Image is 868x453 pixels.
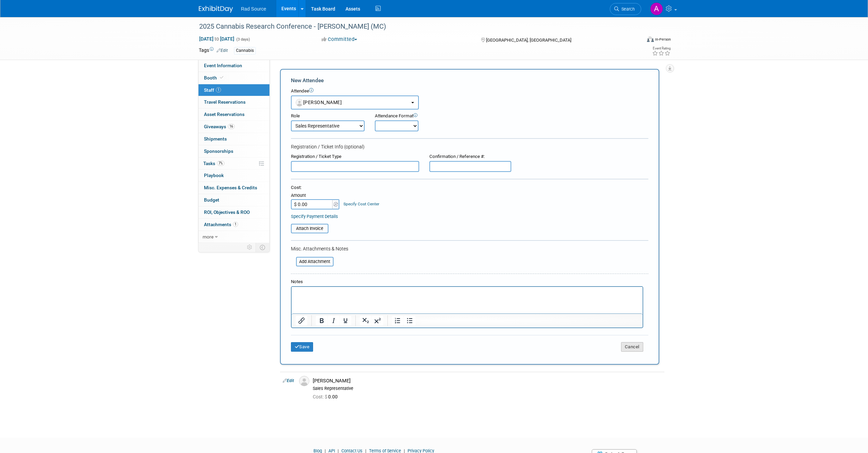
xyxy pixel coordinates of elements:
span: Playbook [204,173,224,178]
button: Superscript [372,316,383,325]
div: Registration / Ticket Info (optional) [291,143,648,150]
td: Tags [199,47,228,55]
span: Travel Reservations [204,99,246,105]
button: Insert/edit link [296,316,307,325]
span: [DATE] [DATE] [199,36,235,42]
a: Booth [198,72,269,84]
div: Attendance Format [375,113,457,119]
span: Cost: $ [313,394,328,399]
div: Event Format [601,35,671,46]
a: Search [610,3,641,15]
span: Rad Source [241,6,266,12]
span: Asset Reservations [204,112,245,117]
a: Edit [217,48,228,53]
div: New Attendee [291,77,648,84]
span: [GEOGRAPHIC_DATA], [GEOGRAPHIC_DATA] [486,38,571,43]
a: Specify Cost Center [343,202,379,206]
button: Committed [319,36,360,43]
span: 0.00 [313,394,340,399]
div: Registration / Ticket Type [291,154,419,160]
span: to [214,36,220,42]
span: (3 days) [236,37,250,42]
img: Format-Inperson.png [647,36,654,42]
a: Giveaways16 [198,121,269,133]
td: Toggle Event Tabs [255,243,269,252]
a: Shipments [198,133,269,145]
div: Attendee [291,88,648,94]
div: Cost: [291,185,648,191]
div: Notes [291,279,643,285]
img: Armando Arellano [650,2,663,15]
td: Personalize Event Tab Strip [244,243,256,252]
div: Sales Representative [313,386,662,391]
div: Cannabis [234,47,256,54]
a: Misc. Expenses & Credits [198,182,269,194]
a: Sponsorships [198,145,269,157]
div: [PERSON_NAME] [313,378,662,384]
div: Amount [291,192,340,199]
a: Edit [283,378,294,383]
span: Staff [204,87,221,93]
div: Misc. Attachments & Notes [291,245,648,252]
span: Search [619,6,635,12]
img: ExhibitDay [199,6,233,13]
span: 7% [217,161,224,166]
button: Save [291,342,313,352]
a: Budget [198,194,269,206]
a: Specify Payment Details [291,214,338,219]
span: more [203,234,214,239]
div: Confirmation / Reference #: [429,154,511,160]
button: Numbered list [392,316,403,325]
span: 16 [228,124,235,129]
a: Playbook [198,170,269,181]
span: 1 [233,222,238,227]
i: Booth reservation complete [220,76,223,79]
div: 2025 Cannabis Research Conference - [PERSON_NAME] (MC) [197,20,631,33]
a: Travel Reservations [198,96,269,108]
a: Event Information [198,60,269,72]
button: Bullet list [404,316,415,325]
button: Underline [340,316,351,325]
span: Giveaways [204,124,235,129]
span: 1 [216,87,221,92]
span: [PERSON_NAME] [296,100,342,105]
span: Shipments [204,136,227,142]
span: Sponsorships [204,148,233,154]
a: ROI, Objectives & ROO [198,206,269,218]
span: Booth [204,75,225,81]
button: Subscript [360,316,371,325]
button: Italic [328,316,339,325]
iframe: Rich Text Area [292,287,643,313]
a: Tasks7% [198,158,269,170]
img: Associate-Profile-5.png [299,376,309,386]
div: Event Rating [652,47,671,50]
span: ROI, Objectives & ROO [204,209,250,215]
span: Event Information [204,63,242,68]
span: Budget [204,197,219,203]
button: Bold [316,316,327,325]
div: Role [291,113,365,119]
span: Misc. Expenses & Credits [204,185,257,190]
button: Cancel [621,342,643,352]
a: Attachments1 [198,219,269,231]
span: Attachments [204,222,238,227]
button: [PERSON_NAME] [291,96,419,109]
div: In-Person [655,37,671,42]
a: Staff1 [198,84,269,96]
a: Asset Reservations [198,108,269,120]
a: more [198,231,269,243]
span: Tasks [203,161,224,166]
